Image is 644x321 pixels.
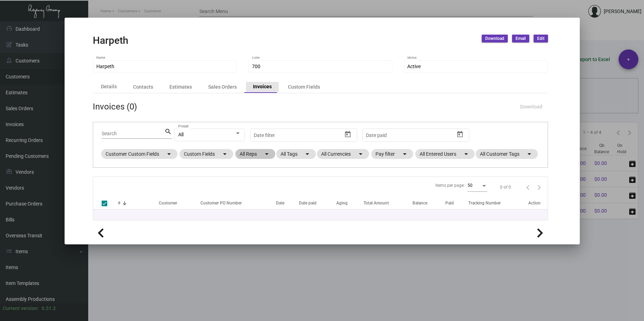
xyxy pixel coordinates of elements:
mat-icon: arrow_drop_down [401,150,409,158]
div: Paid [445,200,468,206]
button: Previous page [522,182,534,193]
mat-icon: arrow_drop_down [525,150,534,158]
mat-icon: arrow_drop_down [356,150,365,158]
button: Open calendar [342,129,353,140]
button: Email [512,35,529,42]
div: Customer PO Number [200,200,242,206]
mat-chip: Customer Custom Fields [101,149,177,159]
mat-chip: All Reps [235,149,275,159]
div: Aging [336,200,363,206]
mat-chip: Custom Fields [180,149,233,159]
mat-chip: All Tags [276,149,316,159]
button: Next page [534,182,545,193]
mat-chip: Pay filter [371,149,413,159]
div: Date [276,200,299,206]
div: Date paid [299,200,317,206]
mat-icon: search [164,127,172,136]
div: Current version: [3,305,39,312]
span: Active [407,64,421,69]
div: Customer [159,200,177,206]
input: End date [282,132,324,138]
h2: Harpeth [93,35,128,47]
mat-icon: arrow_drop_down [263,150,271,158]
mat-icon: arrow_drop_down [221,150,229,158]
span: 50 [468,183,473,188]
mat-chip: All Entered Users [415,149,475,159]
div: Balance [413,200,427,206]
input: End date [394,132,437,138]
div: Estimates [169,83,192,90]
th: Action [528,197,547,209]
div: 0.51.2 [42,305,56,312]
mat-icon: arrow_drop_down [165,150,173,158]
mat-select: Items per page: [468,183,487,188]
div: # [118,200,159,206]
button: Edit [534,35,548,42]
button: Download [482,35,508,42]
div: Invoices (0) [93,100,137,113]
mat-icon: arrow_drop_down [462,150,470,158]
div: Sales Orders [208,83,237,90]
button: Open calendar [454,129,465,140]
div: Tracking Number [468,200,528,206]
mat-chip: All Currencies [317,149,369,159]
button: Download [514,100,548,113]
div: Date paid [299,200,336,206]
mat-chip: All Customer Tags [476,149,538,159]
span: Email [516,36,526,42]
div: Customer [159,200,197,206]
div: Aging [336,200,348,206]
div: Custom Fields [288,83,320,90]
div: Date [276,200,284,206]
div: Details [101,83,117,90]
div: Contacts [133,83,153,90]
div: Balance [413,200,445,206]
div: 0 of 0 [500,184,511,190]
div: # [118,200,120,206]
span: Download [485,36,504,42]
span: Edit [537,36,544,42]
input: Start date [366,132,388,138]
span: All [178,132,183,137]
div: Total Amount [363,200,389,206]
span: Download [520,104,542,109]
div: Tracking Number [468,200,501,206]
div: Items per page: [435,182,465,189]
div: Invoices [253,83,272,90]
div: Customer PO Number [200,200,276,206]
input: Start date [254,132,276,138]
mat-icon: arrow_drop_down [303,150,312,158]
div: Total Amount [363,200,413,206]
div: Paid [445,200,454,206]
